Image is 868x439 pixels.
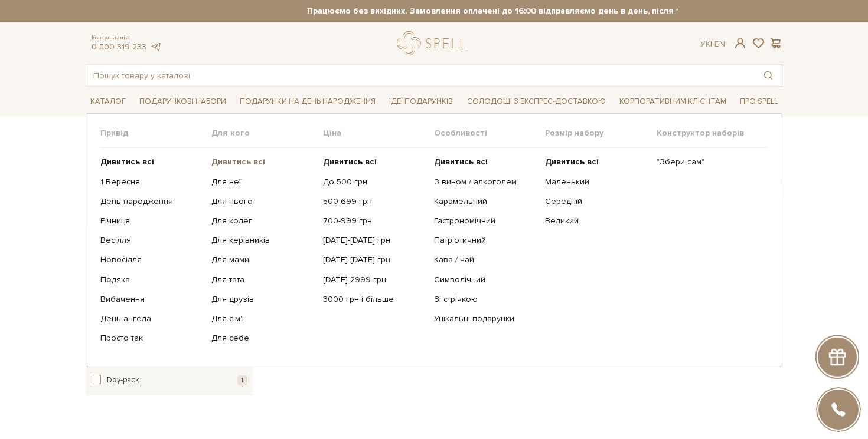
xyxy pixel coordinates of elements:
[434,275,536,285] a: Символічний
[434,157,536,167] a: Дивитись всі
[211,177,314,187] a: Для неї
[323,216,425,226] a: 700-999 грн
[710,39,712,49] span: |
[211,275,314,285] a: Для тата
[92,375,247,387] button: Doy-pack 1
[100,157,203,167] a: Дивитись всі
[434,177,536,187] a: З вином / алкоголем
[86,113,782,367] div: Каталог
[100,235,203,246] a: Весілля
[434,313,536,324] a: Унікальні подарунки
[100,196,203,207] a: День народження
[434,196,536,207] a: Карамельний
[100,177,203,187] a: 1 Вересня
[107,375,139,387] span: Doy-pack
[545,216,647,226] a: Великий
[211,157,314,167] a: Дивитись всі
[100,294,203,305] a: Вибачення
[545,196,647,207] a: Середній
[657,128,768,138] span: Конструктор наборів
[211,294,314,305] a: Для друзів
[545,157,599,167] b: Дивитись всі
[545,177,647,187] a: Маленький
[100,333,203,344] a: Просто так
[100,216,203,226] a: Річниця
[92,42,146,52] a: 0 800 319 233
[545,157,647,167] a: Дивитись всі
[100,157,154,167] b: Дивитись всі
[100,255,203,265] a: Новосілля
[434,294,536,305] a: Зі стрічкою
[657,157,759,167] a: "Збери сам"
[434,216,536,226] a: Гастрономічний
[135,93,231,111] span: Подарункові набори
[323,157,377,167] b: Дивитись всі
[545,128,656,138] span: Розмір набору
[235,93,380,111] span: Подарунки на День народження
[100,313,203,324] a: День ангела
[100,128,211,138] span: Привід
[211,235,314,246] a: Для керівників
[86,65,755,86] input: Пошук товару у каталозі
[434,235,536,246] a: Патріотичний
[323,255,425,265] a: [DATE]-[DATE] грн
[211,333,314,344] a: Для себе
[323,177,425,187] a: До 500 грн
[735,93,782,111] span: Про Spell
[211,313,314,324] a: Для сім'ї
[434,128,545,138] span: Особливості
[615,91,731,111] a: Корпоративним клієнтам
[323,235,425,246] a: [DATE]-[DATE] грн
[92,34,161,42] span: Консультація:
[323,128,434,138] span: Ціна
[323,294,425,305] a: 3000 грн і більше
[149,42,161,52] a: telegram
[714,39,725,49] a: En
[434,255,536,265] a: Кава / чай
[434,157,488,167] b: Дивитись всі
[211,255,314,265] a: Для мами
[211,128,322,138] span: Для кого
[211,216,314,226] a: Для колег
[211,196,314,207] a: Для нього
[100,275,203,285] a: Подяка
[211,157,265,167] b: Дивитись всі
[397,31,471,55] a: logo
[323,196,425,207] a: 500-699 грн
[700,39,725,49] div: Ук
[323,157,425,167] a: Дивитись всі
[237,375,247,385] span: 1
[462,91,611,111] a: Солодощі з експрес-доставкою
[86,93,130,111] span: Каталог
[323,275,425,285] a: [DATE]-2999 грн
[755,65,782,86] button: Пошук товару у каталозі
[384,93,458,111] span: Ідеї подарунків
